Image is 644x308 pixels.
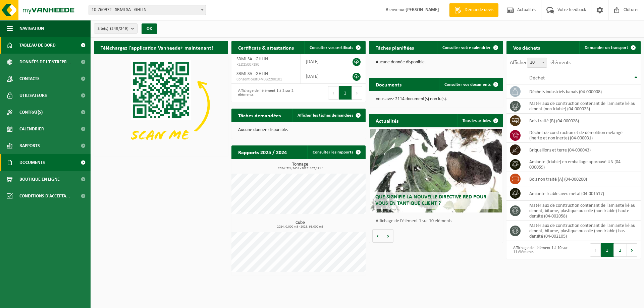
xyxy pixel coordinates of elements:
button: Next [352,86,362,100]
button: 1 [601,243,614,257]
span: 10-760972 - SBMI SA - GHLIN [89,5,206,15]
td: amiante friable avec métal (04-001517) [524,186,641,201]
td: matériaux de construction contenant de l'amiante lié au ciment, bitume, plastique ou colle (non f... [524,201,641,221]
td: déchets industriels banals (04-000008) [524,84,641,99]
button: Previous [590,243,601,257]
span: Consulter vos certificats [310,46,353,50]
span: Consulter votre calendrier [442,46,491,50]
button: Vorige [372,229,383,243]
a: Demande devis [449,3,498,17]
span: 10 [527,58,547,67]
span: Navigation [19,20,44,37]
td: amiante (friable) en emballage approuvé UN (04-000059) [524,157,641,172]
span: Demande devis [463,7,495,13]
span: Demander un transport [585,46,628,50]
a: Consulter les rapports [307,145,365,159]
span: 10-760972 - SBMI SA - GHLIN [89,5,206,15]
button: Volgende [383,229,393,243]
td: Matériaux de construction contenant de l'amiante lié au ciment, bitume, plastique ou colle (non f... [524,221,641,241]
a: Que signifie la nouvelle directive RED pour vous en tant que client ? [370,129,502,212]
td: bois traité (B) (04-000028) [524,114,641,128]
h2: Certificats & attestations [231,41,301,54]
div: Affichage de l'élément 1 à 10 sur 11 éléments [510,243,570,257]
a: Consulter vos certificats [304,41,365,54]
span: Données de l'entrepr... [19,54,71,70]
a: Demander un transport [579,41,640,54]
span: Contrat(s) [19,104,43,121]
button: 1 [339,86,352,100]
span: SBMI SA - GHLIN [236,71,268,76]
a: Consulter vos documents [439,78,502,91]
p: Vous avez 2114 document(s) non lu(s). [376,97,496,102]
a: Consulter votre calendrier [437,41,502,54]
td: briquaillons et terre (04-000043) [524,143,641,157]
span: Tableau de bord [19,37,56,54]
h3: Cube [235,221,366,229]
span: Boutique en ligne [19,171,60,188]
h2: Tâches demandées [231,109,287,122]
h3: Tonnage [235,162,366,170]
span: Utilisateurs [19,87,47,104]
h2: Actualités [369,114,405,127]
p: Aucune donnée disponible. [376,60,496,65]
label: Afficher éléments [510,60,571,65]
h2: Vos déchets [506,41,547,54]
span: Site(s) [98,24,128,34]
p: Affichage de l'élément 1 sur 10 éléments [376,219,500,224]
td: déchet de construction et de démolition mélangé (inerte et non inerte) (04-000031) [524,128,641,143]
h2: Tâches planifiées [369,41,421,54]
button: 2 [614,243,627,257]
strong: [PERSON_NAME] [406,7,439,12]
span: Afficher les tâches demandées [298,113,353,118]
td: [DATE] [301,69,341,84]
span: Documents [19,154,45,171]
a: Tous les articles [457,114,502,127]
td: matériaux de construction contenant de l'amiante lié au ciment (non friable) (04-000023) [524,99,641,114]
h2: Documents [369,78,408,91]
count: (249/249) [110,26,128,31]
div: Affichage de l'élément 1 à 2 sur 2 éléments [235,85,295,100]
h2: Téléchargez l'application Vanheede+ maintenant! [94,41,220,54]
span: Consulter vos documents [444,82,491,87]
span: Déchet [529,75,545,81]
td: [DATE] [301,54,341,69]
td: bois non traité (A) (04-000200) [524,172,641,186]
span: RED25007190 [236,62,296,67]
a: Afficher les tâches demandées [292,109,365,122]
span: 10 [527,58,547,68]
img: Download de VHEPlus App [94,54,228,155]
span: Calendrier [19,121,44,137]
span: Rapports [19,137,40,154]
p: Aucune donnée disponible. [238,128,359,132]
span: Conditions d'accepta... [19,188,70,204]
span: Que signifie la nouvelle directive RED pour vous en tant que client ? [375,194,486,206]
span: 2024: 724,243 t - 2025: 167,191 t [235,167,366,170]
button: Site(s)(249/249) [94,23,138,34]
button: OK [142,23,157,34]
button: Next [627,243,637,257]
button: Previous [328,86,339,100]
h2: Rapports 2025 / 2024 [231,145,293,159]
span: SBMI SA - GHLIN [236,57,268,62]
span: 2024: 0,000 m3 - 2025: 66,000 m3 [235,225,366,229]
span: Consent-SelfD-VEG2200101 [236,77,296,82]
span: Contacts [19,70,40,87]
